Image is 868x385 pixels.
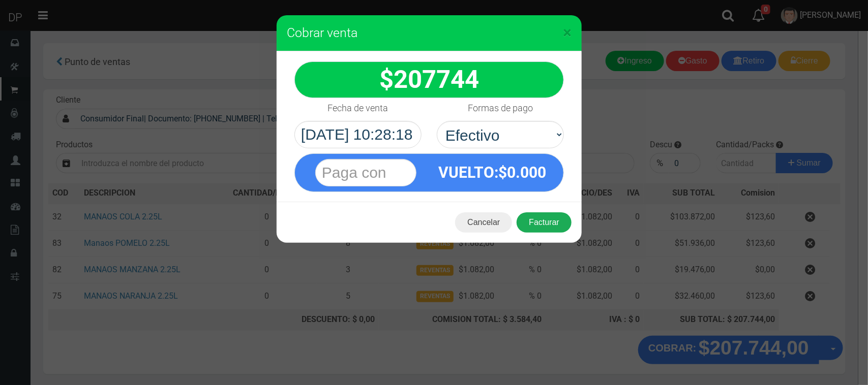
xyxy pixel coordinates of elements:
span: 207744 [394,65,479,94]
strong: $ [379,65,479,94]
span: × [563,23,572,42]
input: Paga con [315,159,416,186]
span: 0.000 [507,164,547,181]
h3: Cobrar venta [287,25,572,41]
button: Facturar [517,212,572,233]
span: VUELTO [439,164,495,181]
h4: Formas de pago [468,103,533,113]
button: Cancelar [455,212,512,233]
button: Close [563,24,572,41]
strong: :$ [439,164,547,181]
h4: Fecha de venta [328,103,388,113]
